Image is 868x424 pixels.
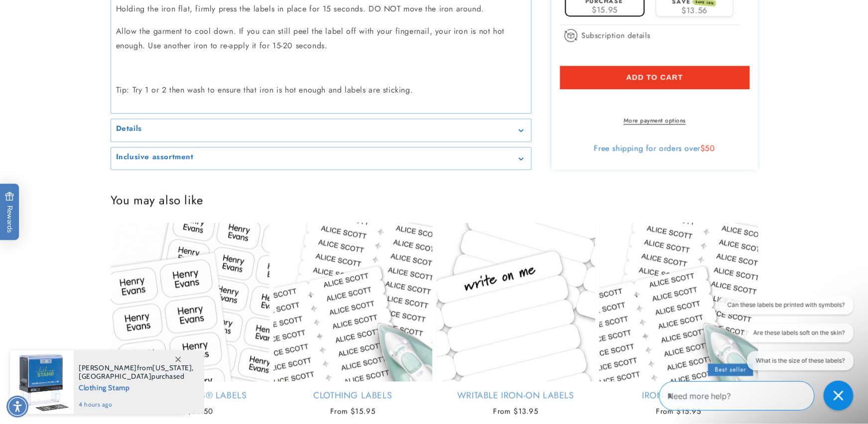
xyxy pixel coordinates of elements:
iframe: Gorgias Floating Chat [659,377,858,414]
a: Clothing Labels [273,390,432,402]
p: Allow the garment to cool down. If you can still peel the label off with your fingernail, your ir... [116,25,526,54]
span: $13.56 [681,5,707,16]
a: Iron-On Labels [599,390,758,402]
span: $ [700,143,705,154]
a: Writable Iron-On Labels [436,390,595,402]
span: Rewards [5,192,14,233]
h2: Details [116,124,142,134]
span: Clothing Stamp [79,381,194,393]
h2: Inclusive assortment [116,153,194,163]
span: 4 hours ago [79,400,194,409]
span: [GEOGRAPHIC_DATA] [79,372,151,381]
span: [US_STATE] [152,363,192,372]
span: $15.95 [592,4,618,16]
iframe: Gorgias live chat conversation starters [705,296,858,379]
span: Subscription details [581,30,650,42]
a: More payment options [560,116,749,125]
span: 50 [705,143,715,154]
h2: You may also like [111,193,758,208]
span: Add to cart [626,73,683,82]
p: Tip: Try 1 or 2 then wash to ensure that iron is hot enough and labels are sticking. [116,84,526,98]
div: Free shipping for orders over [560,144,749,154]
button: Add to cart [560,66,749,89]
span: from , purchased [79,364,194,381]
div: Accessibility Menu [6,396,28,418]
span: [PERSON_NAME] [79,363,137,372]
summary: Inclusive assortment [111,148,531,170]
summary: Details [111,119,531,142]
